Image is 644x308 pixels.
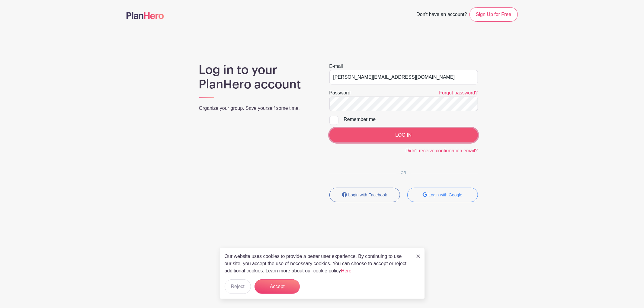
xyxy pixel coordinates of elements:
a: Here [341,268,352,273]
label: E-mail [329,63,343,70]
input: LOG IN [329,128,478,142]
button: Login with Facebook [329,188,400,202]
img: close_button-5f87c8562297e5c2d7936805f587ecaba9071eb48480494691a3f1689db116b3.svg [416,255,420,258]
small: Login with Facebook [348,192,387,197]
a: Sign Up for Free [469,7,517,22]
p: Organize your group. Save yourself some time. [199,105,315,112]
p: Our website uses cookies to provide a better user experience. By continuing to use our site, you ... [225,253,410,275]
span: Don't have an account? [416,8,467,22]
button: Accept [255,279,300,294]
small: Login with Google [428,192,462,197]
span: OR [396,171,411,175]
a: Didn't receive confirmation email? [405,148,478,153]
div: Remember me [344,116,478,123]
input: e.g. julie@eventco.com [329,70,478,84]
img: logo-507f7623f17ff9eddc593b1ce0a138ce2505c220e1c5a4e2b4648c50719b7d32.svg [127,12,164,19]
a: Forgot password? [439,90,478,95]
button: Reject [225,279,251,294]
h1: Log in to your PlanHero account [199,63,315,92]
button: Login with Google [407,188,478,202]
label: Password [329,89,351,97]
